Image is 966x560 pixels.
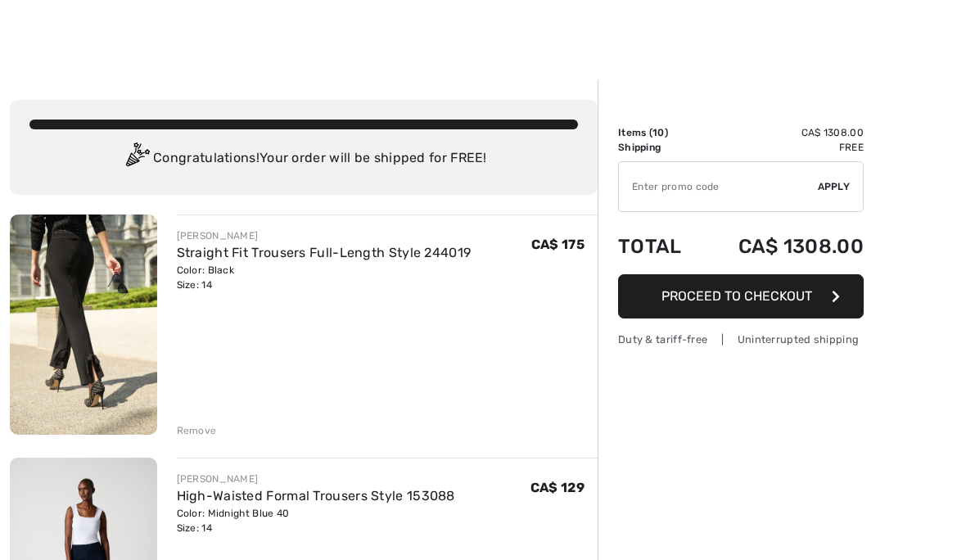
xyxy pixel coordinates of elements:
[530,480,585,495] span: CA$ 129
[618,219,701,274] td: Total
[177,228,472,243] div: [PERSON_NAME]
[661,288,812,304] span: Proceed to Checkout
[619,162,818,211] input: Promo code
[177,506,455,535] div: Color: Midnight Blue 40 Size: 14
[177,263,472,292] div: Color: Black Size: 14
[618,125,701,140] td: Items ( )
[618,140,701,155] td: Shipping
[10,215,157,435] img: Straight Fit Trousers Full-Length Style 244019
[701,140,864,155] td: Free
[618,274,864,318] button: Proceed to Checkout
[818,179,851,194] span: Apply
[177,488,455,504] a: High-Waisted Formal Trousers Style 153088
[701,125,864,140] td: CA$ 1308.00
[29,142,578,175] div: Congratulations! Your order will be shipped for FREE!
[120,142,153,175] img: Congratulation2.svg
[177,472,455,486] div: [PERSON_NAME]
[652,127,665,138] span: 10
[177,245,472,260] a: Straight Fit Trousers Full-Length Style 244019
[531,237,585,252] span: CA$ 175
[177,423,217,438] div: Remove
[701,219,864,274] td: CA$ 1308.00
[618,332,864,347] div: Duty & tariff-free | Uninterrupted shipping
